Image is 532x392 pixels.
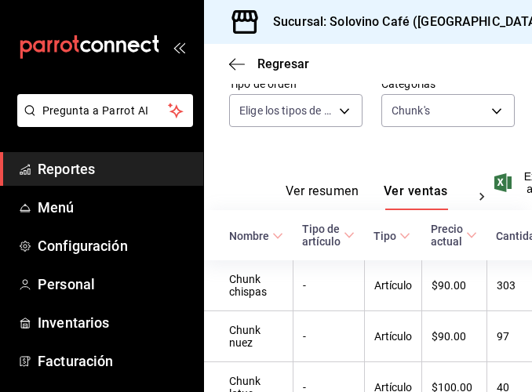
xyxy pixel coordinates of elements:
[392,103,430,118] span: Chunk's
[302,223,341,248] div: Tipo de artículo
[431,223,463,248] div: Precio actual
[42,103,169,119] span: Pregunta a Parrot AI
[38,197,191,218] span: Menú
[239,103,333,118] span: Elige los tipos de orden
[286,183,466,210] div: navigation tabs
[38,158,191,180] span: Reportes
[229,230,269,242] div: Nombre
[17,94,193,127] button: Pregunta a Parrot AI
[229,230,283,242] span: Nombre
[373,230,410,242] span: Tipo
[431,223,477,248] span: Precio actual
[229,56,309,71] button: Regresar
[302,223,355,248] span: Tipo de artículo
[373,230,396,242] div: Tipo
[173,41,185,53] button: open_drawer_menu
[421,260,486,311] td: $90.00
[38,235,191,256] span: Configuración
[257,56,309,71] span: Regresar
[364,311,421,362] td: Artículo
[38,274,191,295] span: Personal
[204,311,293,362] td: Chunk nuez
[204,260,293,311] td: Chunk chispas
[11,114,193,130] a: Pregunta a Parrot AI
[38,312,191,333] span: Inventarios
[421,311,486,362] td: $90.00
[38,350,191,372] span: Facturación
[286,183,359,210] button: Ver resumen
[364,260,421,311] td: Artículo
[293,260,364,311] td: -
[384,183,448,210] button: Ver ventas
[293,311,364,362] td: -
